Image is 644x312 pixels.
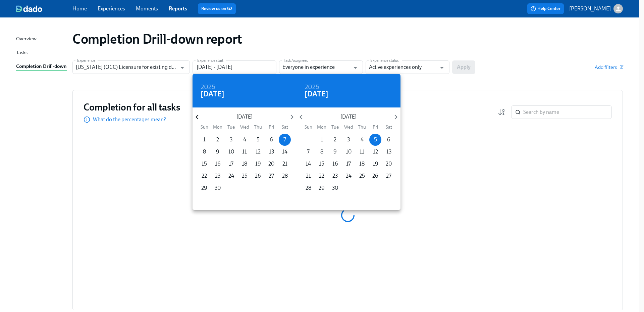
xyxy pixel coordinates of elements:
[332,160,338,168] p: 16
[316,170,328,182] button: 22
[329,134,341,146] button: 2
[255,172,261,180] p: 26
[305,82,319,93] h6: 2025
[305,84,319,91] button: 2025
[329,170,341,182] button: 23
[198,182,210,194] button: 29
[202,172,207,180] p: 22
[342,124,355,130] span: Wed
[305,91,328,97] button: [DATE]
[316,124,328,130] span: Mon
[319,184,325,192] p: 29
[212,170,224,182] button: 23
[265,146,277,158] button: 13
[212,158,224,170] button: 16
[269,148,274,155] p: 13
[242,160,247,168] p: 18
[216,148,219,155] p: 9
[302,158,314,170] button: 14
[306,113,391,121] p: [DATE]
[198,170,210,182] button: 22
[332,184,338,192] p: 30
[356,170,368,182] button: 25
[279,146,291,158] button: 14
[383,158,395,170] button: 20
[252,146,264,158] button: 12
[270,136,273,143] p: 6
[198,124,210,130] span: Sun
[216,136,219,143] p: 2
[256,148,261,155] p: 12
[252,158,264,170] button: 19
[356,146,368,158] button: 11
[198,158,210,170] button: 15
[265,158,277,170] button: 20
[356,124,368,130] span: Thu
[383,146,395,158] button: 13
[361,136,364,143] p: 4
[201,84,215,91] button: 2025
[386,148,391,155] p: 13
[202,113,287,121] p: [DATE]
[329,182,341,194] button: 30
[238,158,251,170] button: 18
[302,124,314,130] span: Sun
[252,170,264,182] button: 26
[279,170,291,182] button: 28
[242,148,247,155] p: 11
[347,136,350,143] p: 3
[238,146,251,158] button: 11
[238,134,251,146] button: 4
[198,146,210,158] button: 8
[252,134,264,146] button: 5
[302,170,314,182] button: 21
[252,124,264,130] span: Thu
[265,124,277,130] span: Fri
[360,148,364,155] p: 11
[268,160,274,168] p: 20
[212,134,224,146] button: 2
[203,148,206,155] p: 8
[369,124,381,130] span: Fri
[356,158,368,170] button: 18
[374,136,377,143] p: 5
[225,170,237,182] button: 24
[346,148,352,155] p: 10
[283,136,286,143] p: 7
[302,182,314,194] button: 28
[332,172,338,180] p: 23
[201,89,224,99] h4: [DATE]
[386,172,391,180] p: 27
[279,124,291,130] span: Sat
[225,146,237,158] button: 10
[373,160,378,168] p: 19
[329,158,341,170] button: 16
[243,136,246,143] p: 4
[265,170,277,182] button: 27
[342,134,355,146] button: 3
[238,124,251,130] span: Wed
[369,146,381,158] button: 12
[306,172,311,180] p: 21
[373,148,378,155] p: 12
[203,136,206,143] p: 1
[333,148,337,155] p: 9
[316,158,328,170] button: 15
[279,134,291,146] button: 7
[372,172,378,180] p: 26
[316,182,328,194] button: 29
[369,134,381,146] button: 5
[329,124,341,130] span: Tue
[228,148,234,155] p: 10
[321,136,323,143] p: 1
[225,134,237,146] button: 3
[225,158,237,170] button: 17
[212,146,224,158] button: 9
[230,136,232,143] p: 3
[201,82,215,93] h6: 2025
[342,170,355,182] button: 24
[369,170,381,182] button: 26
[329,146,341,158] button: 9
[202,160,207,168] p: 15
[255,160,261,168] p: 19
